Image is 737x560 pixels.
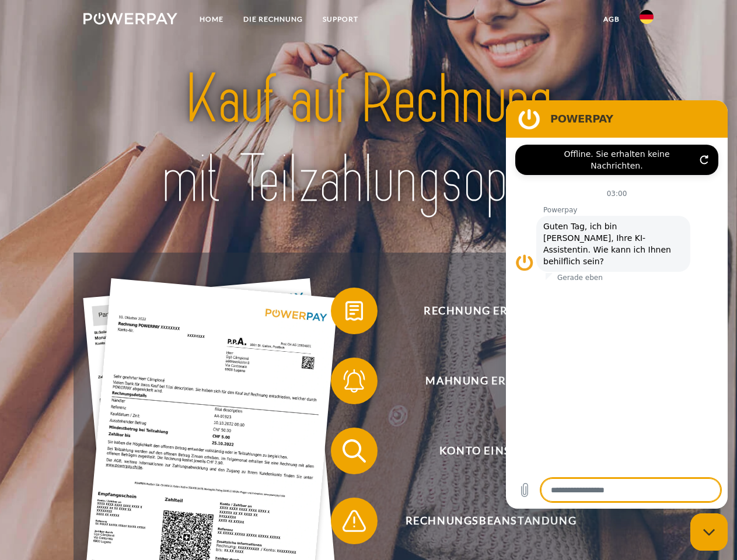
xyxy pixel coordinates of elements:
[348,428,634,474] span: Konto einsehen
[190,9,233,30] a: Home
[313,9,368,30] a: SUPPORT
[340,506,369,535] img: qb_warning.svg
[690,513,728,551] iframe: Schaltfläche zum Öffnen des Messaging-Fensters; Konversation läuft
[111,56,626,223] img: title-powerpay_de.svg
[331,358,634,404] button: Mahnung erhalten?
[233,9,313,30] a: DIE RECHNUNG
[348,498,634,544] span: Rechnungsbeanstandung
[340,296,369,325] img: qb_bill.svg
[340,436,369,466] img: qb_search.svg
[340,366,369,395] img: qb_bell.svg
[593,9,630,30] a: agb
[348,358,634,404] span: Mahnung erhalten?
[331,288,634,334] button: Rechnung erhalten?
[331,498,634,544] button: Rechnungsbeanstandung
[83,13,177,24] img: logo-powerpay-white.svg
[506,100,728,509] iframe: Messaging-Fenster
[640,10,654,24] img: de
[348,288,634,334] span: Rechnung erhalten?
[331,428,634,474] button: Konto einsehen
